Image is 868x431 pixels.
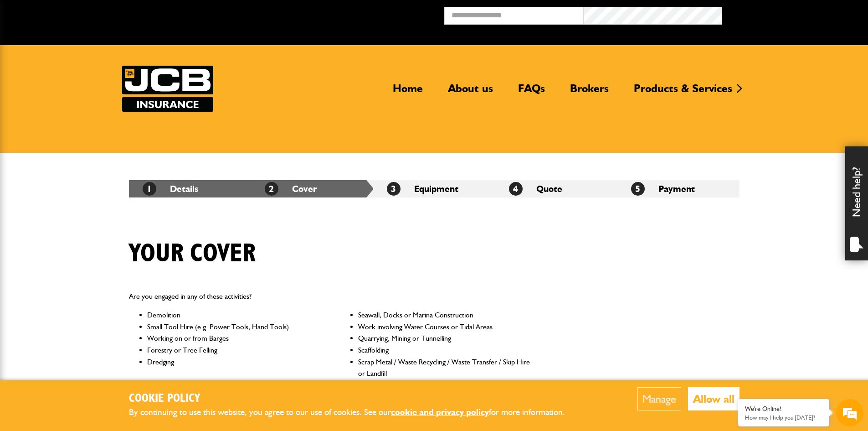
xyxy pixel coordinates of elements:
[147,309,320,321] li: Demolition
[617,180,740,197] li: Payment
[358,332,531,344] li: Quarrying, Mining or Tunnelling
[147,344,320,356] li: Forestry or Tree Felling
[688,387,740,410] button: Allow all
[627,82,739,103] a: Products & Services
[563,82,616,103] a: Brokers
[147,356,320,379] li: Dredging
[358,356,531,379] li: Scrap Metal / Waste Recycling / Waste Transfer / Skip Hire or Landfill
[745,414,822,421] p: How may I help you today?
[511,82,552,103] a: FAQs
[358,344,531,356] li: Scaffolding
[265,182,278,196] span: 2
[122,66,213,112] a: JCB Insurance Services
[845,146,868,260] div: Need help?
[745,405,822,413] div: We're Online!
[129,392,580,406] h2: Cookie Policy
[495,180,617,197] li: Quote
[373,180,495,197] li: Equipment
[509,182,523,196] span: 4
[631,182,645,196] span: 5
[387,182,401,196] span: 3
[129,291,531,302] p: Are you engaged in any of these activities?
[391,407,489,417] a: cookie and privacy policy
[358,321,531,333] li: Work involving Water Courses or Tidal Areas
[129,405,580,420] p: By continuing to use this website, you agree to our use of cookies. See our for more information.
[147,321,320,333] li: Small Tool Hire (e.g. Power Tools, Hand Tools)
[147,379,320,391] li: Road Surfacing including the use of Hot Tar or Asphalt
[147,332,320,344] li: Working on or from Barges
[143,182,156,196] span: 1
[386,82,430,103] a: Home
[441,82,500,103] a: About us
[251,180,373,197] li: Cover
[722,7,861,21] button: Broker Login
[143,183,198,194] a: 1Details
[358,309,531,321] li: Seawall, Docks or Marina Construction
[122,66,213,112] img: JCB Insurance Services logo
[637,387,681,410] button: Manage
[129,239,256,269] h1: Your cover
